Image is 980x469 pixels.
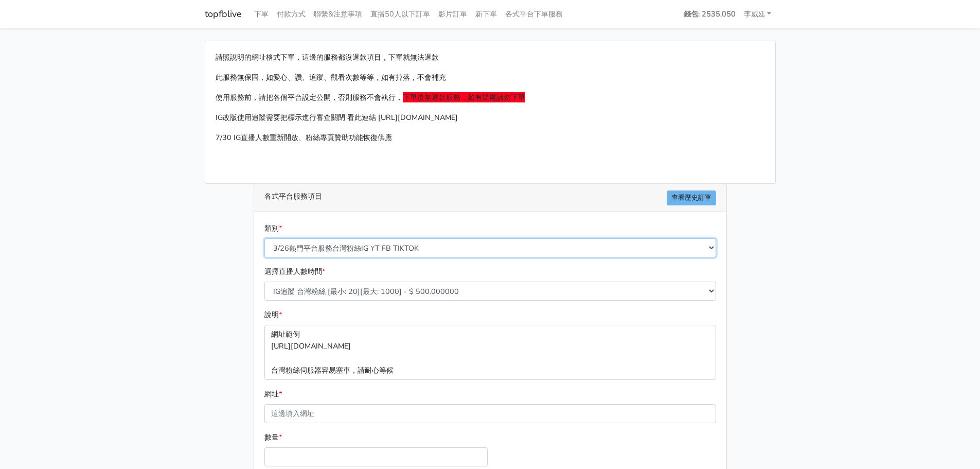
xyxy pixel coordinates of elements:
[366,4,434,24] a: 直播50人以下訂單
[264,325,716,379] p: 網址範例 [URL][DOMAIN_NAME] 台灣粉絲伺服器容易塞車，請耐心等候
[216,112,765,124] p: IG改版使用追蹤需要把標示進行審查關閉 看此連結 [URL][DOMAIN_NAME]
[254,184,726,212] div: 各式平台服務項目
[216,92,765,103] p: 使用服務前，請把各個平台設定公開，否則服務不會執行，
[264,388,282,400] label: 網址
[216,51,765,63] p: 請照說明的網址格式下單，這邊的服務都沒退款項目，下單就無法退款
[216,132,765,144] p: 7/30 IG直播人數重新開放、粉絲專頁贊助功能恢復供應
[434,4,471,24] a: 影片訂單
[216,72,765,83] p: 此服務無保固，如愛心、讚、追蹤、觀看次數等等，如有掉落，不會補充
[501,4,567,24] a: 各式平台下單服務
[250,4,273,24] a: 下單
[471,4,501,24] a: 新下單
[264,431,282,443] label: 數量
[264,404,716,423] input: 這邊填入網址
[680,4,740,24] a: 錢包: 2535.050
[264,266,325,277] label: 選擇直播人數時間
[264,222,282,234] label: 類別
[310,4,366,24] a: 聯繫&注意事項
[740,4,776,24] a: 李威廷
[264,309,282,321] label: 說明
[667,190,716,205] a: 查看歷史訂單
[684,9,736,19] strong: 錢包: 2535.050
[273,4,310,24] a: 付款方式
[403,92,525,102] span: 下單後無退款服務，如有疑慮請勿下單
[205,4,242,24] a: topfblive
